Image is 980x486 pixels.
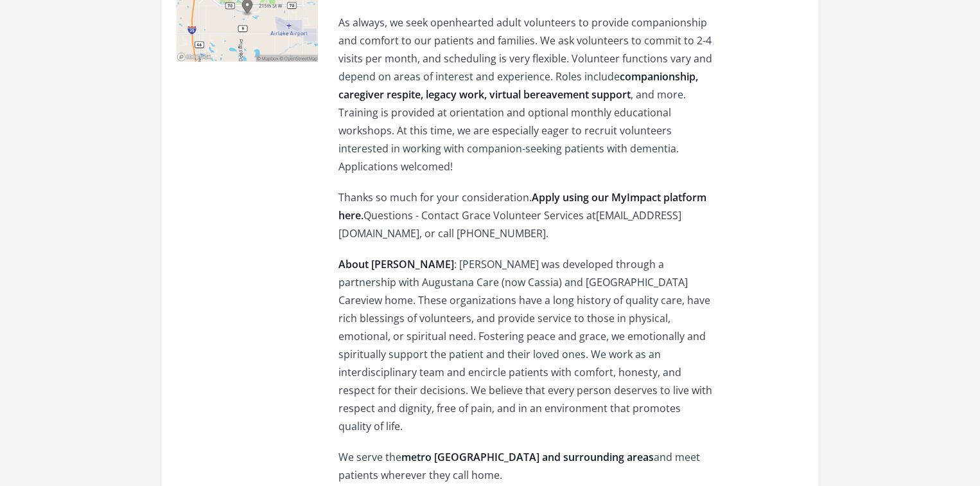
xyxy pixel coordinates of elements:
p: Thanks so much for your consideration. Questions - Contact Grace Volunteer Services at [EMAIL_ADD... [338,188,714,242]
p: : [PERSON_NAME] was developed through a partnership with Augustana Care (now Cassia) and [GEOGRAP... [338,255,714,435]
strong: metro [GEOGRAPHIC_DATA] and surrounding areas [401,450,654,464]
strong: . [361,208,363,222]
strong: About [PERSON_NAME] [338,257,454,271]
p: As always, we seek openhearted adult volunteers to provide companionship and comfort to our patie... [338,14,714,175]
p: We serve the and meet patients wherever they call home. [338,448,714,484]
